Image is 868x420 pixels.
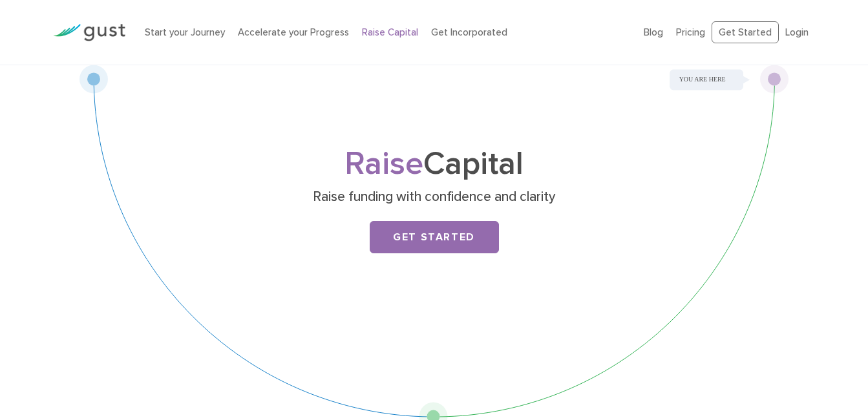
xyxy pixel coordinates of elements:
[370,221,499,253] a: Get Started
[145,26,225,38] a: Start your Journey
[785,26,809,38] a: Login
[184,188,684,206] p: Raise funding with confidence and clarity
[344,145,423,183] span: Raise
[431,26,507,38] a: Get Incorporated
[238,26,349,38] a: Accelerate your Progress
[179,149,690,179] h1: Capital
[644,26,663,38] a: Blog
[362,26,418,38] a: Raise Capital
[53,24,125,41] img: Gust Logo
[712,21,779,44] a: Get Started
[676,26,705,38] a: Pricing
